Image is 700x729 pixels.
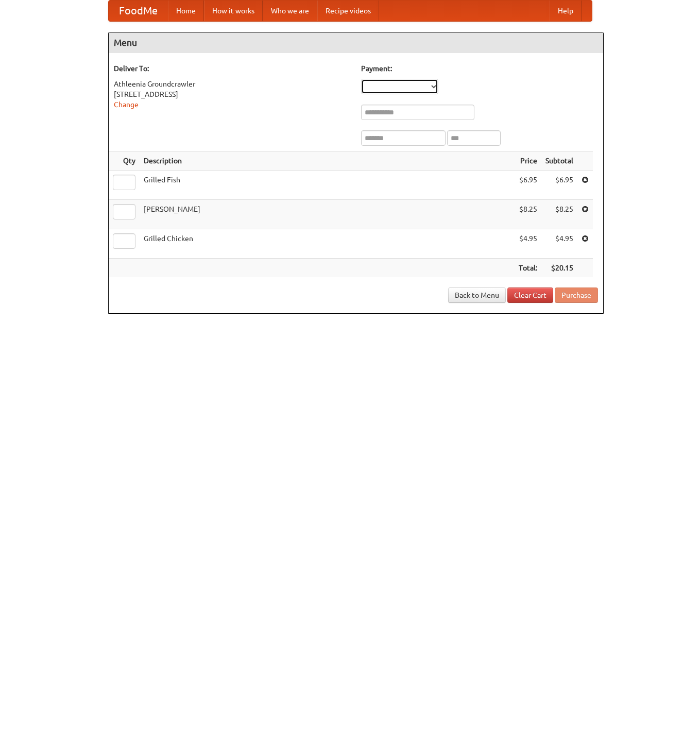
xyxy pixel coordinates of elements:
td: $6.95 [515,171,541,200]
a: Change [114,100,139,109]
th: $20.15 [541,259,577,278]
td: $6.95 [541,171,577,200]
a: FoodMe [109,1,168,21]
a: How it works [204,1,263,21]
a: Help [550,1,582,21]
td: $4.95 [515,229,541,259]
h5: Payment: [361,63,598,74]
td: $4.95 [541,229,577,259]
a: Who we are [263,1,317,21]
th: Subtotal [541,151,577,171]
h4: Menu [109,32,603,53]
td: Grilled Chicken [140,229,515,259]
a: Recipe videos [317,1,379,21]
td: $8.25 [515,200,541,229]
th: Description [140,151,515,171]
h5: Deliver To: [114,63,351,74]
th: Qty [109,151,140,171]
div: Athleenia Groundcrawler [114,79,351,89]
a: Home [168,1,204,21]
td: [PERSON_NAME] [140,200,515,229]
th: Price [515,151,541,171]
div: [STREET_ADDRESS] [114,89,351,99]
a: Clear Cart [507,287,553,303]
button: Purchase [555,287,598,303]
a: Back to Menu [448,287,506,303]
td: $8.25 [541,200,577,229]
th: Total: [515,259,541,278]
td: Grilled Fish [140,171,515,200]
